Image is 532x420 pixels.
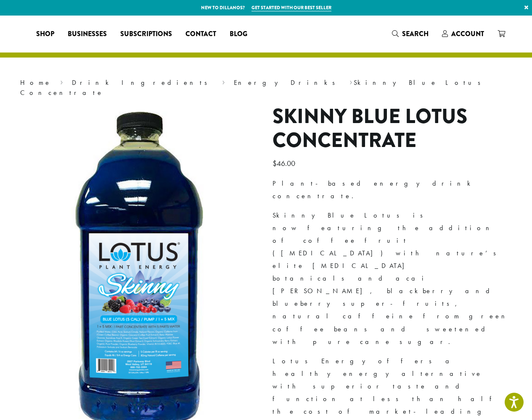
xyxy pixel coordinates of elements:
[251,4,331,11] a: Get started with our best seller
[451,29,484,39] span: Account
[273,158,277,168] span: $
[273,158,297,168] bdi: 46.00
[349,75,352,88] span: ›
[60,75,63,88] span: ›
[20,78,512,98] nav: Breadcrumb
[29,27,61,41] a: Shop
[273,105,512,153] h1: Skinny Blue Lotus Concentrate
[230,29,247,39] span: Blog
[222,75,225,88] span: ›
[385,27,435,41] a: Search
[72,78,213,87] a: Drink Ingredients
[20,78,51,87] a: Home
[68,29,107,39] span: Businesses
[36,29,54,39] span: Shop
[273,209,512,348] p: Skinny Blue Lotus is now featuring the addition of coffee fruit ([MEDICAL_DATA]) with nature’s el...
[273,177,512,202] p: Plant-based energy drink concentrate.
[234,78,341,87] a: Energy Drinks
[402,29,429,39] span: Search
[185,29,216,39] span: Contact
[120,29,172,39] span: Subscriptions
